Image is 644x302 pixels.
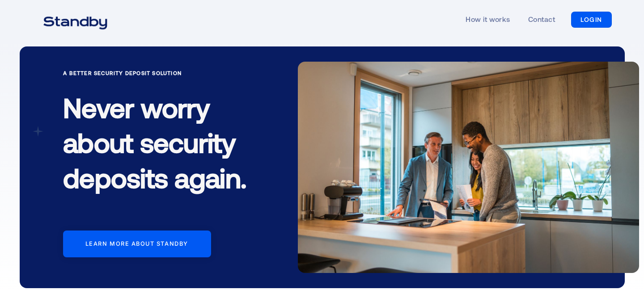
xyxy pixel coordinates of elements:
[571,12,612,28] a: LOGIN
[85,240,188,247] div: Learn more about standby
[63,231,211,257] a: Learn more about standby
[63,83,284,209] h1: Never worry about security deposits again.
[63,68,284,77] div: A Better Security Deposit Solution
[32,11,119,29] a: home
